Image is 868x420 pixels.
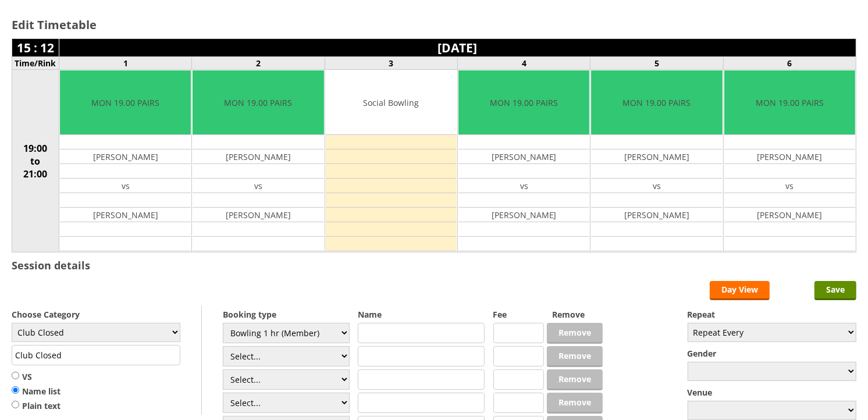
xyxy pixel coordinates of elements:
[193,208,323,222] td: [PERSON_NAME]
[724,179,855,193] td: vs
[814,281,856,300] input: Save
[591,179,722,193] td: vs
[358,309,485,320] label: Name
[12,400,61,412] label: Plain text
[591,150,722,164] td: [PERSON_NAME]
[326,70,457,135] td: Social Bowling
[590,57,723,70] td: 5
[458,179,589,193] td: vs
[193,179,323,193] td: vs
[12,17,856,33] h2: Edit Timetable
[325,57,457,70] td: 3
[724,150,855,164] td: [PERSON_NAME]
[12,57,59,70] td: Time/Rink
[193,70,323,135] td: MON 19.00 PAIRS
[223,309,350,320] label: Booking type
[591,208,722,222] td: [PERSON_NAME]
[688,387,856,398] label: Venue
[723,57,856,70] td: 6
[688,348,856,359] label: Gender
[591,70,722,135] td: MON 19.00 PAIRS
[12,386,61,397] label: Name list
[60,179,191,193] td: vs
[12,371,19,380] input: VS
[724,208,855,222] td: [PERSON_NAME]
[724,70,855,135] td: MON 19.00 PAIRS
[12,70,59,252] td: 19:00 to 21:00
[12,400,19,409] input: Plain text
[710,281,770,300] a: Day View
[193,150,323,164] td: [PERSON_NAME]
[458,70,589,135] td: MON 19.00 PAIRS
[688,309,856,320] label: Repeat
[12,371,61,383] label: VS
[192,57,325,70] td: 2
[552,309,603,320] label: Remove
[458,150,589,164] td: [PERSON_NAME]
[493,309,544,320] label: Fee
[12,386,19,394] input: Name list
[60,70,191,135] td: MON 19.00 PAIRS
[12,39,59,57] td: 15 : 12
[59,57,192,70] td: 1
[60,150,191,164] td: [PERSON_NAME]
[59,39,856,57] td: [DATE]
[12,309,180,320] label: Choose Category
[12,258,90,272] h3: Session details
[12,345,180,365] input: Title/Description
[457,57,590,70] td: 4
[60,208,191,222] td: [PERSON_NAME]
[458,208,589,222] td: [PERSON_NAME]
